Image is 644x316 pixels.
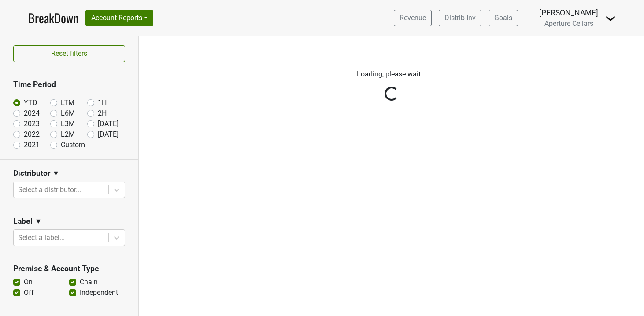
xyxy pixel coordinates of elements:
[85,10,153,26] button: Account Reports
[394,10,432,26] a: Revenue
[147,69,636,80] p: Loading, please wait...
[28,9,78,27] a: BreakDown
[544,19,593,28] span: Aperture Cellars
[489,10,518,26] a: Goals
[605,13,616,24] img: Dropdown Menu
[539,7,598,18] div: [PERSON_NAME]
[439,10,481,26] a: Distrib Inv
